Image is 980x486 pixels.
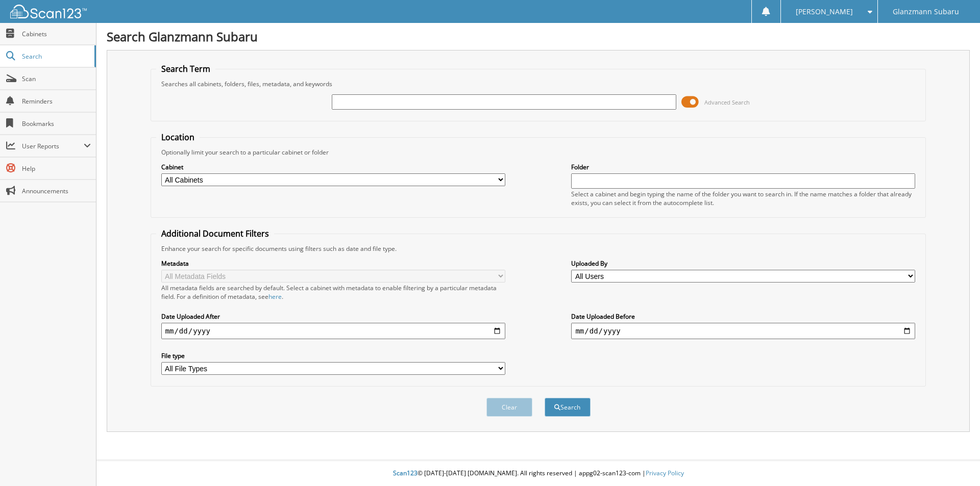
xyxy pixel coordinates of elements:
label: Metadata [161,259,505,268]
span: Cabinets [22,30,91,38]
span: Bookmarks [22,119,91,128]
label: Uploaded By [571,259,915,268]
a: Privacy Policy [646,469,684,477]
label: Folder [571,163,915,171]
span: Help [22,164,91,173]
div: Enhance your search for specific documents using filters such as date and file type. [156,244,921,253]
label: Date Uploaded After [161,312,505,321]
span: [PERSON_NAME] [796,9,853,15]
label: Date Uploaded Before [571,312,915,321]
span: Scan [22,74,91,83]
span: Glanzmann Subaru [893,9,959,15]
label: Cabinet [161,163,505,171]
span: Scan123 [393,469,418,477]
span: Reminders [22,97,91,106]
input: end [571,323,915,339]
div: All metadata fields are searched by default. Select a cabinet with metadata to enable filtering b... [161,284,505,301]
a: here [268,292,282,301]
div: Optionally limit your search to a particular cabinet or folder [156,148,921,157]
h1: Search Glanzmann Subaru [107,28,970,45]
legend: Search Term [156,63,215,74]
div: © [DATE]-[DATE] [DOMAIN_NAME]. All rights reserved | appg02-scan123-com | [96,461,980,486]
label: File type [161,351,505,360]
button: Search [545,398,591,417]
span: Search [22,52,89,61]
span: User Reports [22,142,84,150]
legend: Additional Document Filters [156,228,274,239]
button: Clear [486,398,532,417]
div: Select a cabinet and begin typing the name of the folder you want to search in. If the name match... [571,190,915,207]
legend: Location [156,132,200,143]
img: scan123-logo-white.svg [10,5,87,18]
span: Advanced Search [704,98,750,106]
span: Announcements [22,187,91,195]
input: start [161,323,505,339]
div: Searches all cabinets, folders, files, metadata, and keywords [156,80,921,88]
